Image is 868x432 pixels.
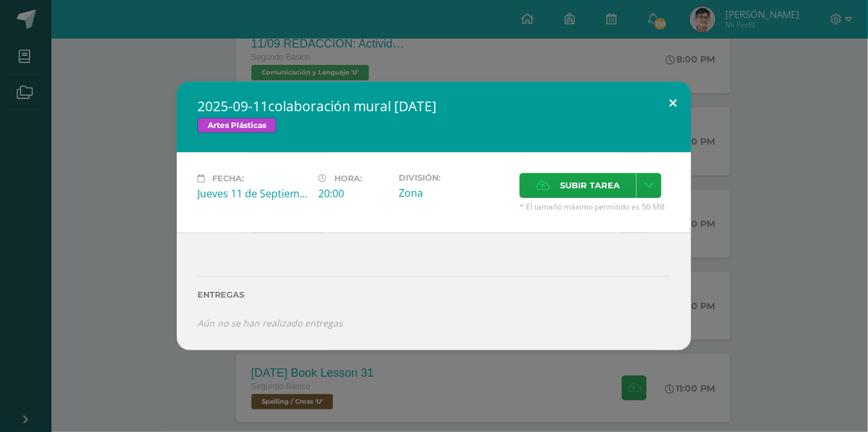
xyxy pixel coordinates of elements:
[399,186,509,200] div: Zona
[197,118,276,133] span: Artes Plásticas
[197,317,343,329] i: Aún no se han realizado entregas
[197,290,671,300] label: Entregas
[212,174,244,183] span: Fecha:
[318,186,388,201] div: 20:00
[399,173,509,183] label: División:
[520,201,671,212] span: * El tamaño máximo permitido es 50 MB
[197,97,671,115] h2: 2025-09-11colaboración mural [DATE]
[560,174,620,197] span: Subir tarea
[197,186,308,201] div: Jueves 11 de Septiembre
[655,82,691,125] button: Close (Esc)
[334,174,362,183] span: Hora:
